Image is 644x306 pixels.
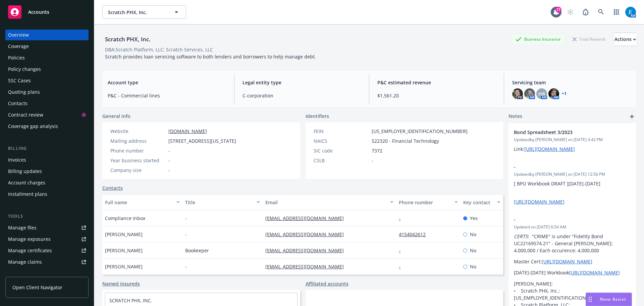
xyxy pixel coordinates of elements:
[185,215,187,222] span: -
[314,147,369,154] div: SIC code
[5,64,89,75] a: Policy changes
[28,9,49,15] span: Accounts
[5,234,89,245] a: Manage exposures
[372,137,439,144] span: 522320 - Financial Technology
[108,92,226,99] span: P&C - Commercial lines
[102,194,182,210] button: Full name
[5,213,89,220] div: Tools
[8,234,51,245] div: Manage exposures
[105,247,143,254] span: [PERSON_NAME]
[105,231,143,238] span: [PERSON_NAME]
[586,293,632,306] button: Nova Assist
[110,157,166,164] div: Year business started
[524,88,535,99] img: photo
[110,167,166,174] div: Company size
[102,113,130,120] span: General info
[182,194,263,210] button: Title
[168,157,170,164] span: -
[610,5,623,19] a: Switch app
[8,30,29,40] div: Overview
[538,90,545,97] span: HB
[8,110,43,120] div: Contract review
[185,199,253,206] div: Title
[470,247,476,254] span: No
[514,233,528,239] em: CERTS
[512,35,564,43] div: Business Insurance
[8,64,41,75] div: Policy changes
[314,157,369,164] div: CSLB
[314,128,369,135] div: FEIN
[5,177,89,188] a: Account charges
[5,41,89,52] a: Coverage
[569,269,620,276] a: [URL][DOMAIN_NAME]
[5,98,89,109] a: Contacts
[105,263,143,270] span: [PERSON_NAME]
[105,215,145,222] span: Compliance Inbox
[5,87,89,97] a: Quoting plans
[5,189,89,200] a: Installment plans
[108,79,226,86] span: Account type
[372,128,468,135] span: [US_EMPLOYER_IDENTIFICATION_NUMBER]
[555,7,561,13] div: 77
[185,247,209,254] span: Bookeeper
[377,92,496,99] span: $1,561.20
[265,215,349,221] a: [EMAIL_ADDRESS][DOMAIN_NAME]
[102,184,123,191] a: Contacts
[8,87,40,97] div: Quoting plans
[524,146,575,152] a: [URL][DOMAIN_NAME]
[185,263,187,270] span: -
[168,137,236,144] span: [STREET_ADDRESS][US_STATE]
[5,145,89,152] div: Billing
[265,263,349,270] a: [EMAIL_ADDRESS][DOMAIN_NAME]
[514,269,631,276] p: [DATE]-[DATE] Workbook
[514,163,613,170] span: -
[110,147,166,154] div: Phone number
[8,268,40,279] div: Manage BORs
[105,46,213,53] div: DBA: Scratch Platform, LLC; Scratch Services, LLC
[5,52,89,63] a: Policies
[265,199,386,206] div: Email
[102,5,186,19] button: Scratch PHX, Inc.
[8,155,26,165] div: Invoices
[168,167,170,174] span: -
[614,33,636,46] button: Actions
[265,231,349,237] a: [EMAIL_ADDRESS][DOMAIN_NAME]
[8,52,25,63] div: Policies
[8,98,28,109] div: Contacts
[579,5,592,19] a: Report a Bug
[8,245,52,256] div: Manage certificates
[372,147,382,154] span: 7372
[396,194,460,210] button: Phone number
[168,128,207,134] a: [DOMAIN_NAME]
[5,268,89,279] a: Manage BORs
[8,257,42,267] div: Manage claims
[5,3,89,21] a: Accounts
[600,296,626,302] span: Nova Assist
[514,199,565,205] a: [URL][DOMAIN_NAME]
[5,245,89,256] a: Manage certificates
[399,199,450,206] div: Phone number
[110,137,166,144] div: Mailing address
[508,123,636,158] div: Bond Spreadsheet 3/2023Updatedby [PERSON_NAME] on [DATE] 4:42 PMLink:[URL][DOMAIN_NAME]
[243,79,361,86] span: Legal entity type
[109,297,152,304] a: SCRATCH PHX, INC.
[5,110,89,120] a: Contract review
[399,263,406,270] a: -
[265,247,349,254] a: [EMAIL_ADDRESS][DOMAIN_NAME]
[548,88,559,99] img: photo
[514,137,631,143] span: Updated by [PERSON_NAME] on [DATE] 4:42 PM
[625,7,636,17] img: photo
[514,233,631,254] p: : "CRIME" is under "Fidelity Bond UC22169574.21" - General [PERSON_NAME]: 4,000,000 / Each occure...
[5,75,89,86] a: SSC Cases
[399,247,406,254] a: -
[5,257,89,267] a: Manage claims
[372,157,373,164] span: -
[8,41,29,52] div: Coverage
[102,280,140,287] a: Named insureds
[110,128,166,135] div: Website
[243,92,361,99] span: C-corporation
[5,121,89,132] a: Coverage gap analysis
[514,129,613,136] span: Bond Spreadsheet 3/2023
[508,113,522,121] span: Notes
